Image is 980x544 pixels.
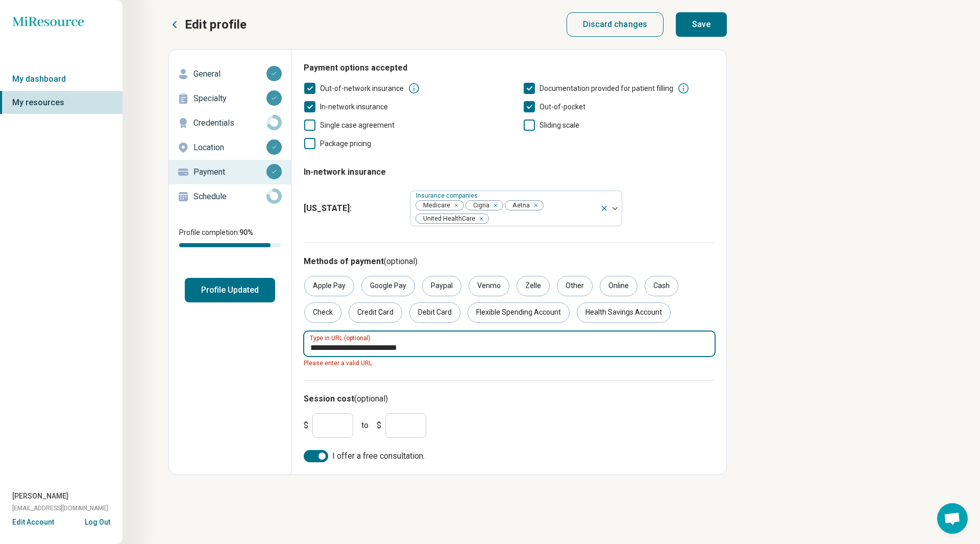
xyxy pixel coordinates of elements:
[185,278,275,302] button: Profile Updated
[540,121,579,129] span: Sliding scale
[354,394,388,404] span: (optional)
[676,12,727,37] button: Save
[239,228,253,236] span: 90 %
[304,202,402,215] span: [US_STATE] :
[320,103,388,111] span: In-network insurance
[12,491,68,502] span: [PERSON_NAME]
[505,201,533,210] span: Aetna
[409,302,460,323] div: Debit Card
[193,92,266,105] p: Specialty
[12,517,54,528] button: Edit Account
[193,191,266,203] p: Schedule
[361,419,369,432] span: to
[416,214,478,224] span: United HealthCare
[193,68,266,80] p: General
[540,84,673,92] span: Documentation provided for patient filling
[185,16,247,33] p: Edit profile
[320,84,404,92] span: Out-of-network insurance
[169,160,291,184] a: Payment
[169,135,291,160] a: Location
[361,276,415,296] div: Google Pay
[384,256,418,266] span: (optional)
[304,302,341,323] div: Check
[193,166,266,178] p: Payment
[310,335,371,341] label: Type in URL (optional)
[416,201,453,210] span: Medicare
[567,12,664,37] button: Discard changes
[422,276,461,296] div: Paypal
[169,62,291,86] a: General
[169,86,291,111] a: Specialty
[304,255,714,268] h3: Methods of payment
[304,276,354,296] div: Apple Pay
[169,184,291,209] a: Schedule
[320,121,395,129] span: Single case agreement
[416,192,480,199] label: Insurance companies
[466,201,493,210] span: Cigna
[540,103,585,111] span: Out-of-pocket
[557,276,593,296] div: Other
[179,243,281,247] div: Profile completion
[517,276,550,296] div: Zelle
[468,302,570,323] div: Flexible Spending Account
[304,62,714,74] h3: Payment options accepted
[349,302,402,323] div: Credit Card
[169,111,291,135] a: Credentials
[600,276,638,296] div: Online
[320,139,371,148] span: Package pricing
[645,276,678,296] div: Cash
[168,16,247,33] button: Edit profile
[469,276,509,296] div: Venmo
[304,158,386,186] legend: In-network insurance
[577,302,671,323] div: Health Savings Account
[377,419,381,432] span: $
[937,503,968,534] div: Open chat
[304,393,714,405] h3: Session cost
[193,117,266,129] p: Credentials
[12,504,108,513] span: [EMAIL_ADDRESS][DOMAIN_NAME]
[304,450,714,462] label: I offer a free consultation.
[193,141,266,154] p: Location
[85,517,110,525] button: Log Out
[304,359,714,368] span: Please enter a valid URL
[169,221,291,253] div: Profile completion:
[304,419,308,432] span: $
